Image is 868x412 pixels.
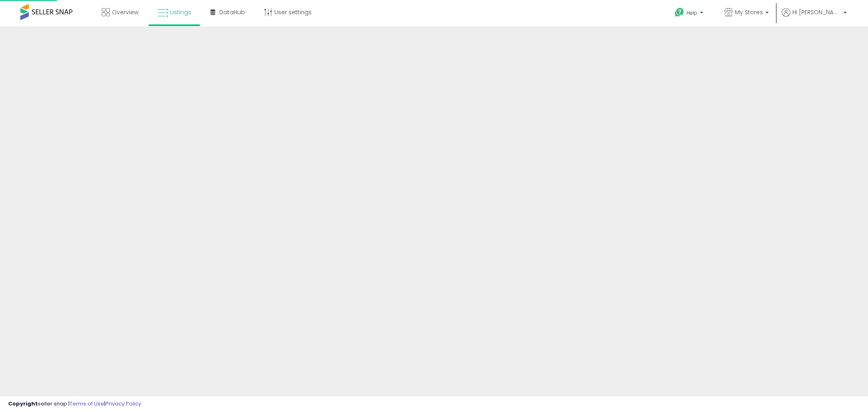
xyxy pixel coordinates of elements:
[792,8,841,16] span: Hi [PERSON_NAME]
[668,1,711,26] a: Help
[170,8,191,16] span: Listings
[735,8,763,16] span: My Stores
[782,8,847,26] a: Hi [PERSON_NAME]
[674,7,684,18] i: Get Help
[687,9,697,16] span: Help
[219,8,245,16] span: DataHub
[112,8,138,16] span: Overview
